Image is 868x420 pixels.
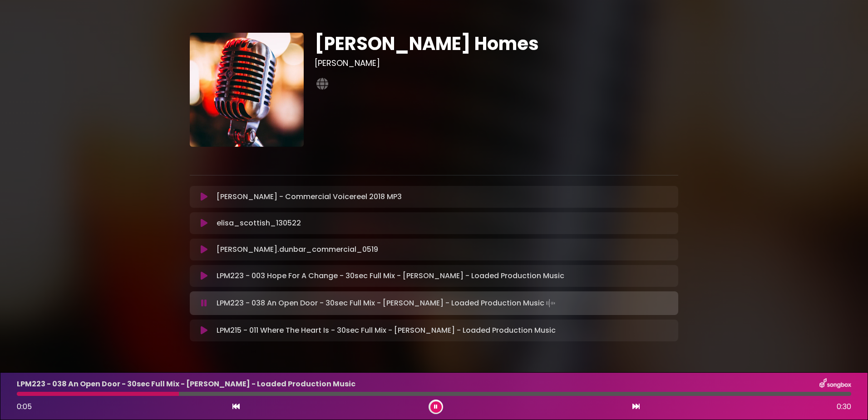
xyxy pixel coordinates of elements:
img: waveform4.gif [544,297,557,310]
p: LPM215 - 011 Where The Heart Is - 30sec Full Mix - [PERSON_NAME] - Loaded Production Music [217,325,556,336]
h3: [PERSON_NAME] [315,58,678,68]
p: elisa_scottish_130522 [217,218,301,229]
p: [PERSON_NAME].dunbar_commercial_0519 [217,244,378,255]
h1: [PERSON_NAME] Homes [315,33,678,55]
p: [PERSON_NAME] - Commercial Voicereel 2018 MP3 [217,191,402,202]
img: songbox-logo-white.png [819,378,851,390]
img: aM3QKArqTueG8dwo5ilj [190,33,304,147]
p: LPM223 - 003 Hope For A Change - 30sec Full Mix - [PERSON_NAME] - Loaded Production Music [217,270,564,281]
p: LPM223 - 038 An Open Door - 30sec Full Mix - [PERSON_NAME] - Loaded Production Music [217,297,557,310]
